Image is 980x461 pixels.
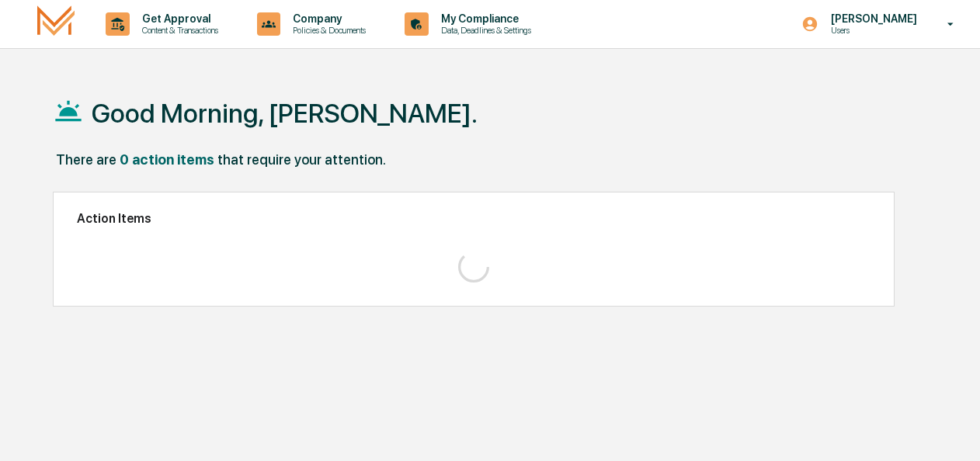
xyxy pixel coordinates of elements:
[429,12,539,25] p: My Compliance
[818,12,925,25] p: [PERSON_NAME]
[130,25,226,36] p: Content & Transactions
[37,5,75,42] img: logo
[77,211,871,226] h2: Action Items
[429,25,539,36] p: Data, Deadlines & Settings
[280,25,374,36] p: Policies & Documents
[120,151,214,168] div: 0 action items
[818,25,925,36] p: Users
[217,151,386,168] div: that require your attention.
[56,151,116,168] div: There are
[92,98,478,129] h1: Good Morning, [PERSON_NAME].
[130,12,226,25] p: Get Approval
[280,12,374,25] p: Company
